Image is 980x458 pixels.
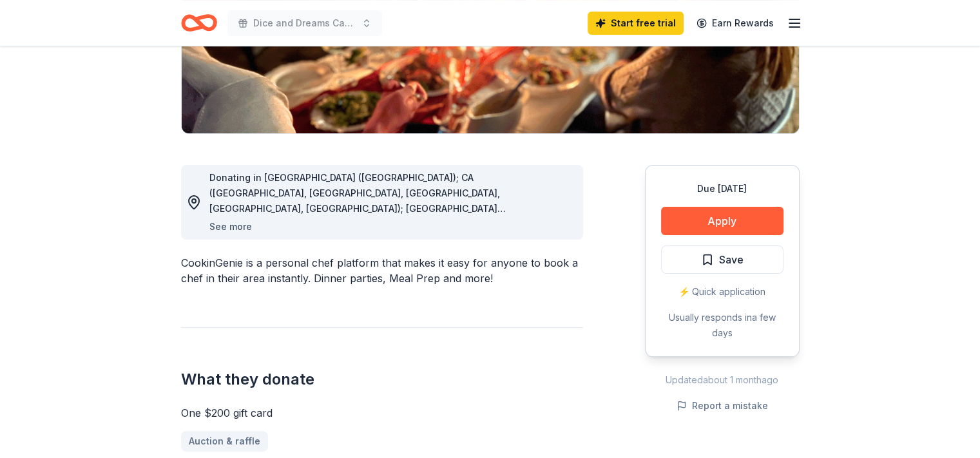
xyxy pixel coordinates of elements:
button: Dice and Dreams Casino Night [227,10,382,36]
div: Due [DATE] [661,181,783,196]
div: Usually responds in a few days [661,310,783,341]
div: ⚡️ Quick application [661,284,783,300]
button: Report a mistake [677,398,768,414]
a: Earn Rewards [689,12,782,35]
div: One $200 gift card [181,405,583,421]
button: Save [661,245,783,274]
h2: What they donate [181,369,583,390]
span: Save [719,251,744,268]
a: Home [181,8,217,38]
button: Apply [661,207,783,235]
div: CookinGenie is a personal chef platform that makes it easy for anyone to book a chef in their are... [181,255,583,286]
a: Auction & raffle [181,431,268,452]
button: See more [209,219,252,234]
div: Updated about 1 month ago [645,372,800,388]
span: Dice and Dreams Casino Night [253,15,356,31]
a: Start free trial [588,12,684,35]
